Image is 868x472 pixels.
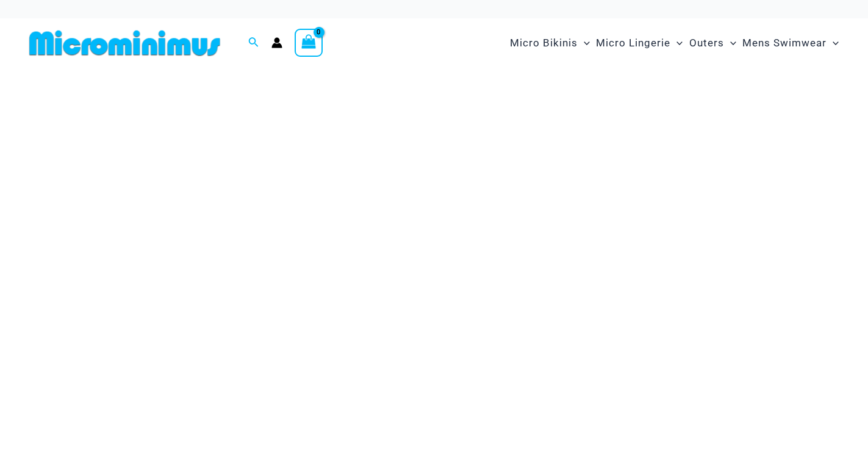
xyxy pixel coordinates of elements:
[596,27,670,59] span: Micro Lingerie
[271,37,282,48] a: Account icon link
[742,27,827,59] span: Mens Swimwear
[686,24,739,62] a: OutersMenu ToggleMenu Toggle
[505,23,844,64] nav: Site Navigation
[670,27,683,59] span: Menu Toggle
[295,29,323,57] a: View Shopping Cart, empty
[689,27,724,59] span: Outers
[248,35,259,51] a: Search icon link
[827,27,839,59] span: Menu Toggle
[593,24,686,62] a: Micro LingerieMenu ToggleMenu Toggle
[739,24,842,62] a: Mens SwimwearMenu ToggleMenu Toggle
[24,29,225,57] img: MM SHOP LOGO FLAT
[510,27,578,59] span: Micro Bikinis
[724,27,736,59] span: Menu Toggle
[507,24,593,62] a: Micro BikinisMenu ToggleMenu Toggle
[578,27,590,59] span: Menu Toggle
